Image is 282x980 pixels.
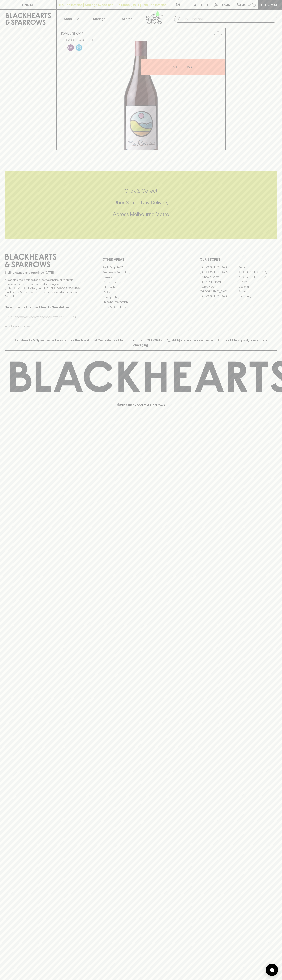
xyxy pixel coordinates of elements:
[5,188,277,194] h5: Click & Collect
[184,16,274,22] input: Try "Pinot noir"
[102,290,180,295] a: FAQ's
[76,44,82,51] img: Chilled Red
[200,279,238,284] a: [PERSON_NAME]
[102,304,180,309] a: Terms & Conditions
[141,59,225,75] button: ADD TO CART
[5,199,277,206] h5: Uber Same-Day Delivery
[75,43,83,52] a: Wonderful as is, but a slight chill will enhance the aromatics and give it a beautiful crunch.
[102,285,180,290] a: Gift Cards
[72,32,81,35] a: SHOP
[173,65,194,69] p: ADD TO CART
[66,43,75,52] a: Some may call it natural, others minimum intervention, either way, it’s hands off & maybe even a ...
[102,275,180,280] a: Careers
[253,4,255,6] p: 0
[22,2,34,7] p: FIND US
[57,10,85,28] button: Shop
[5,171,277,239] div: Call to action block
[102,300,180,304] a: Shipping Information
[5,305,82,310] p: Subscribe to The Blackhearts Newsletter
[85,10,113,28] a: Tastings
[63,315,80,320] p: SUBSCRIBE
[67,44,74,51] img: Lo-Fi
[5,211,277,218] h5: Across Melbourne Metro
[200,257,277,262] p: OUR STORES
[200,275,238,279] a: Brunswick West
[64,16,72,21] p: Shop
[60,32,69,35] a: HOME
[212,29,224,40] button: Add to wishlist
[238,289,277,294] a: Prahran
[270,968,274,972] img: bubble-icon
[66,38,93,42] button: Add to wishlist
[5,271,82,275] p: Sibling owned and run since [DATE]
[102,295,180,299] a: Privacy Policy
[238,265,277,270] a: Braddon
[102,270,180,275] a: Business & Bulk Gifting
[5,324,82,328] p: We will never spam you
[8,338,274,347] p: Blackhearts & Sparrows acknowledges the traditional Custodians of land throughout [GEOGRAPHIC_DAT...
[194,2,209,7] p: Wishlist
[8,314,62,320] input: e.g. jane@blackheartsandsparrows.com.au
[238,279,277,284] a: Fitzroy
[5,278,82,298] p: It is against the law to sell or supply alcohol to, or to obtain alcohol on behalf of a person un...
[200,284,238,289] a: Fitzroy North
[200,289,238,294] a: [GEOGRAPHIC_DATA]
[238,284,277,289] a: Geelong
[261,2,279,7] p: Checkout
[200,265,238,270] a: [GEOGRAPHIC_DATA]
[102,265,180,270] a: Bottle Drop FAQ's
[200,270,238,275] a: [GEOGRAPHIC_DATA]
[238,275,277,279] a: [GEOGRAPHIC_DATA]
[122,16,132,21] p: Stores
[62,313,82,322] button: SUBSCRIBE
[102,280,180,285] a: Contact Us
[238,270,277,275] a: [GEOGRAPHIC_DATA]
[102,257,180,262] p: OTHER AREAS
[237,2,246,7] p: $0.00
[113,10,141,28] a: Stores
[200,294,238,299] a: [GEOGRAPHIC_DATA]
[220,2,230,7] p: Login
[92,16,105,21] p: Tastings
[44,286,81,290] strong: Liquor License #32064953
[57,41,225,150] img: 41196.png
[238,294,277,299] a: Thornbury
